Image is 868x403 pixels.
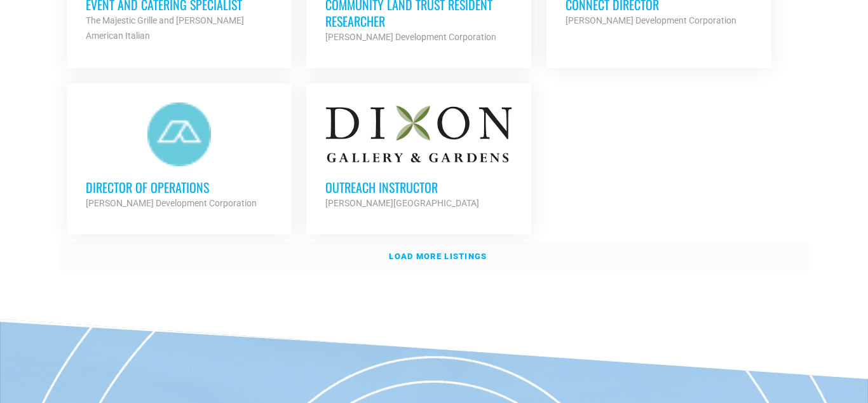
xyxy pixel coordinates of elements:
[86,198,257,208] strong: [PERSON_NAME] Development Corporation
[566,15,736,25] strong: [PERSON_NAME] Development Corporation
[389,251,487,261] strong: Load more listings
[306,83,531,230] a: Outreach Instructor [PERSON_NAME][GEOGRAPHIC_DATA]
[86,179,273,195] h3: Director of Operations
[325,198,479,208] strong: [PERSON_NAME][GEOGRAPHIC_DATA]
[86,15,244,41] strong: The Majestic Grille and [PERSON_NAME] American Italian
[325,32,496,42] strong: [PERSON_NAME] Development Corporation
[67,83,292,230] a: Director of Operations [PERSON_NAME] Development Corporation
[325,179,512,195] h3: Outreach Instructor
[59,242,809,271] a: Load more listings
